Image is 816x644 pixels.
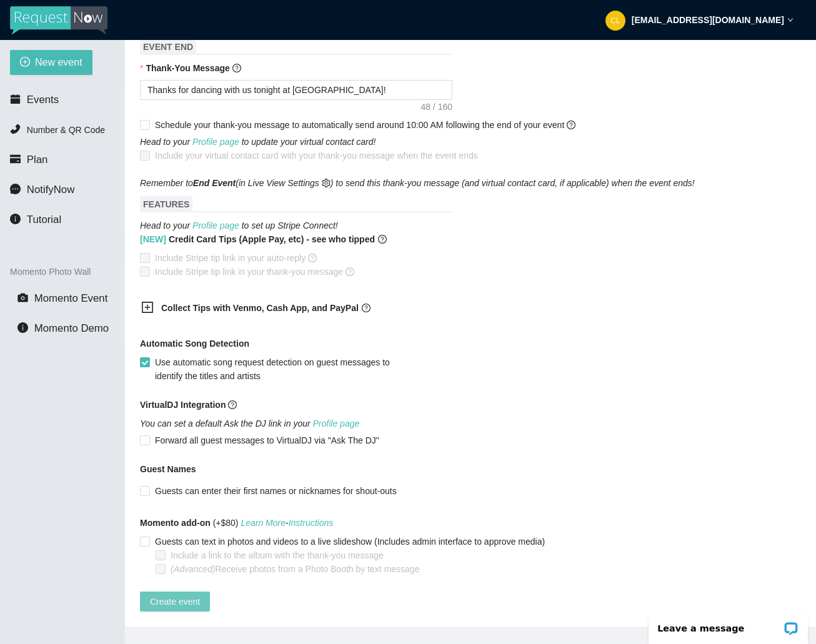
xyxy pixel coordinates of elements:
a: Instructions [289,518,334,528]
span: Schedule your thank-you message to automatically send around 10:00 AM following the end of your e... [155,120,575,130]
button: plus-circleNew event [10,50,92,75]
b: Collect Tips with Venmo, Cash App, and PayPal [161,303,359,313]
span: info-circle [10,214,21,224]
a: Profile page [313,419,360,429]
span: Tutorial [27,214,61,225]
a: Profile page [192,220,239,230]
span: [NEW] [140,234,166,244]
span: Momento Event [34,292,108,304]
span: plus-circle [20,57,30,69]
span: plus-square [141,301,154,314]
span: Plan [27,154,48,166]
strong: [EMAIL_ADDRESS][DOMAIN_NAME] [632,15,784,25]
textarea: Thanks for dancing with us tonight at [GEOGRAPHIC_DATA]! [140,80,452,100]
b: Thank-You Message [146,63,229,73]
span: Number & QR Code [27,125,105,135]
span: FEATURES [140,196,192,212]
span: Guests can text in photos and videos to a live slideshow (Includes admin interface to approve media) [150,535,550,548]
span: Include your virtual contact card with your thank-you message when the event ends [155,151,478,161]
b: Momento add-on [140,518,211,528]
i: Head to your to set up Stripe Connect! [140,220,338,230]
b: Automatic Song Detection [140,337,249,350]
span: question-circle [308,254,317,262]
span: Include Stripe tip link in your auto-reply [150,251,322,265]
span: NotifyNow [27,184,74,196]
span: Include Stripe tip link in your thank-you message [150,265,359,279]
span: info-circle [17,322,28,333]
span: Events [27,94,59,106]
a: Profile page [192,137,239,147]
span: question-circle [378,232,387,246]
span: question-circle [232,64,241,72]
span: Guests can enter their first names or nicknames for shout-outs [150,484,402,498]
span: New event [35,54,82,70]
i: - [241,518,333,528]
b: Guest Names [140,464,196,474]
span: question-circle [362,304,371,312]
span: Include a link to the album with the thank-you message [166,548,389,562]
img: RequestNow [10,6,107,35]
span: Receive photos from a Photo Booth by text message [166,562,424,576]
span: calendar [10,94,21,104]
b: Credit Card Tips (Apple Pay, etc) - see who tipped [140,232,375,246]
i: Head to your to update your virtual contact card! [140,137,376,147]
span: question-circle [567,121,575,129]
span: setting [322,179,331,187]
button: Create event [140,592,210,612]
span: question-circle [346,267,354,276]
span: EVENT END [140,39,196,55]
i: (Advanced) [171,564,216,574]
span: Momento Demo [34,322,109,334]
i: You can set a default Ask the DJ link in your [140,419,359,429]
div: Collect Tips with Venmo, Cash App, and PayPalquestion-circle [131,294,444,324]
iframe: LiveChat chat widget [640,605,816,644]
img: 71fd231b459e46701a55cef29275c810 [605,11,625,31]
span: Forward all guest messages to VirtualDJ via "Ask The DJ" [150,433,384,447]
span: phone [10,124,21,134]
i: Remember to (in Live View Settings ) to send this thank-you message (and virtual contact card, if... [140,178,695,188]
span: (+$80) [140,516,333,530]
b: End Event [193,178,236,188]
span: Create event [150,595,200,608]
span: credit-card [10,154,21,164]
b: VirtualDJ Integration [140,400,226,410]
a: Learn More [241,518,286,528]
span: Use automatic song request detection on guest messages to identify the titles and artists [150,355,415,383]
span: camera [17,292,28,303]
span: down [787,17,794,23]
span: message [10,184,21,194]
span: question-circle [228,400,237,409]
